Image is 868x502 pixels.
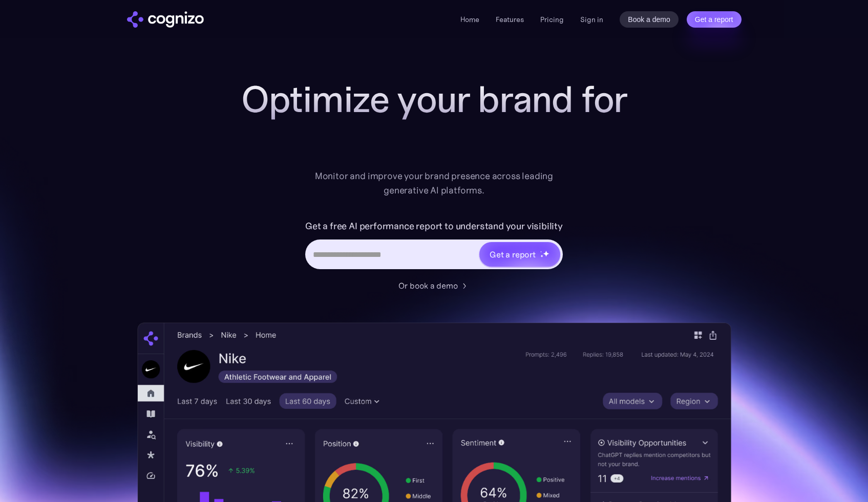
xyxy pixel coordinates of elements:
div: Get a report [490,248,536,260]
img: star [540,251,542,252]
a: Or book a demo [398,279,470,292]
a: Book a demo [620,11,679,28]
a: Home [460,15,479,24]
label: Get a free AI performance report to understand your visibility [305,218,563,234]
img: star [540,254,544,258]
div: Or book a demo [398,279,458,292]
a: home [127,11,204,28]
h1: Optimize your brand for [229,79,639,120]
a: Sign in [580,13,603,26]
a: Get a report [687,11,742,28]
img: cognizo logo [127,11,204,28]
a: Pricing [540,15,564,24]
img: star [543,250,549,257]
a: Features [496,15,524,24]
div: Monitor and improve your brand presence across leading generative AI platforms. [308,169,560,198]
a: Get a reportstarstarstar [478,241,561,268]
form: Hero URL Input Form [305,218,563,274]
